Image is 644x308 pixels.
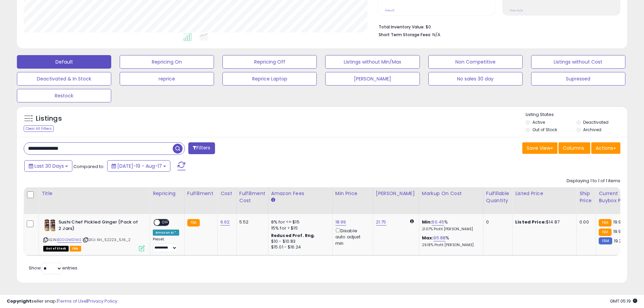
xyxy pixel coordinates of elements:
[160,220,171,226] span: OFF
[271,190,330,197] div: Amazon Fees
[271,233,315,238] b: Reduced Prof. Rng.
[188,142,215,154] button: Filters
[515,190,574,197] div: Listed Price
[220,219,230,226] a: 6.62
[422,227,478,232] p: 21.07% Profit [PERSON_NAME]
[335,219,346,226] a: 18.99
[486,190,509,204] div: Fulfillable Quantity
[428,72,523,86] button: No sales 30 day
[271,219,327,225] div: 8% for <= $15
[120,72,214,86] button: reprice
[29,265,77,271] span: Show: entries
[422,235,478,247] div: %
[532,127,557,133] label: Out of Stock
[325,72,420,86] button: [PERSON_NAME]
[583,127,601,133] label: Archived
[422,190,480,197] div: Markup on Cost
[522,142,557,154] button: Save View
[376,190,416,197] div: [PERSON_NAME]
[271,239,327,244] div: $10 - $10.83
[7,298,31,304] strong: Copyright
[24,160,72,172] button: Last 30 Days
[88,298,117,304] a: Privacy Policy
[515,219,571,225] div: $14.87
[187,190,215,197] div: Fulfillment
[422,235,434,241] b: Max:
[422,219,478,232] div: %
[613,228,624,235] span: 19.99
[153,230,179,236] div: Amazon AI *
[70,246,81,252] span: FBA
[34,163,64,169] span: Last 30 Days
[17,72,111,86] button: Deactivated & In Stock
[187,219,200,227] small: FBA
[599,190,634,204] div: Current Buybox Price
[410,219,414,223] i: Calculated using Dynamic Max Price.
[432,31,440,38] span: N/A
[610,298,637,304] span: 2025-09-17 05:19 GMT
[379,24,425,30] b: Total Inventory Value:
[531,55,625,69] button: Listings without Cost
[385,8,395,13] small: Prev: 0
[614,238,625,244] span: 19.24
[17,89,111,102] button: Restock
[120,55,214,69] button: Repricing On
[376,219,386,226] a: 21.75
[379,32,431,38] b: Short Term Storage Fees:
[428,55,523,69] button: Non Competitive
[107,160,170,172] button: [DATE]-19 - Aug-17
[432,219,444,226] a: 60.45
[42,190,147,197] div: Title
[82,237,131,242] span: | SKU: KH_52223_5.16_2
[422,243,478,247] p: 29.18% Profit [PERSON_NAME]
[510,8,523,13] small: Prev: N/A
[558,142,590,154] button: Columns
[43,219,57,232] img: 41FJYSCK1QL._SL40_.jpg
[599,229,611,236] small: FBA
[563,145,584,151] span: Columns
[433,235,446,241] a: 95.88
[153,190,182,197] div: Repricing
[271,197,275,203] small: Amazon Fees.
[36,114,62,123] h5: Listings
[515,219,546,225] b: Listed Price:
[526,112,627,118] p: Listing States:
[379,22,615,30] li: $0
[58,219,141,233] b: Sushi Chef Pickled Ginger (Pack of 2 Jars)
[613,219,624,225] span: 19.98
[17,55,111,69] button: Default
[43,219,145,251] div: ASIN:
[222,72,317,86] button: Reprice Laptop
[325,55,420,69] button: Listings without Min/Max
[486,219,507,225] div: 0
[591,142,620,154] button: Actions
[220,190,234,197] div: Cost
[532,119,545,125] label: Active
[222,55,317,69] button: Repricing Off
[24,125,54,132] div: Clear All Filters
[579,190,593,204] div: Ship Price
[579,219,591,225] div: 0.00
[271,225,327,231] div: 15% for > $15
[335,227,368,246] div: Disable auto adjust min
[153,237,179,252] div: Preset:
[117,163,162,169] span: [DATE]-19 - Aug-17
[531,72,625,86] button: Supressed
[271,244,327,250] div: $15.01 - $16.24
[7,298,117,305] div: seller snap | |
[73,163,104,170] span: Compared to:
[335,190,370,197] div: Min Price
[599,219,611,227] small: FBA
[583,119,609,125] label: Deactivated
[43,246,69,252] span: All listings that are currently out of stock and unavailable for purchase on Amazon
[58,298,87,304] a: Terms of Use
[422,219,432,225] b: Min:
[57,237,81,243] a: B00GNKENKE
[419,187,483,214] th: The percentage added to the cost of goods (COGS) that forms the calculator for Min & Max prices.
[567,178,620,184] div: Displaying 1 to 1 of 1 items
[239,190,265,204] div: Fulfillment Cost
[599,237,612,244] small: FBM
[239,219,263,225] div: 5.52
